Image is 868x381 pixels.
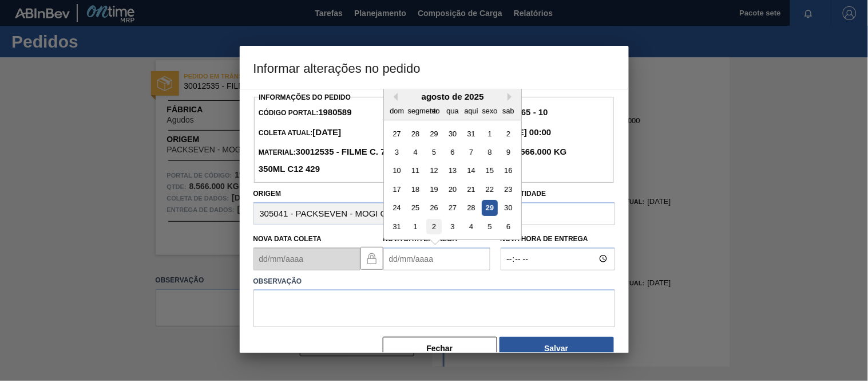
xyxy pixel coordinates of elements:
[253,277,302,285] font: Observação
[390,106,404,115] font: dom
[467,203,475,212] font: 28
[445,144,460,160] div: Escolha quarta-feira, 6 de agosto de 2025
[426,219,441,234] div: Escolha terça-feira, 2 de setembro de 2025
[501,190,546,198] font: Quantidade
[500,337,614,360] button: Salvar
[383,337,497,360] button: Fechar
[430,129,438,138] font: 29
[253,248,360,270] input: dd/mm/aaaa
[487,222,492,231] font: 5
[430,106,438,115] font: ter
[487,148,492,156] font: 8
[513,147,566,156] font: 8.566.000 KG
[501,235,589,243] font: Nova Hora de Entrega
[413,148,417,156] font: 4
[482,106,497,115] font: sexo
[500,182,516,197] div: Escolha sábado, 23 de agosto de 2025
[318,107,351,117] font: 1980589
[407,163,423,178] div: Escolha segunda-feira, 11 de agosto de 2025
[383,235,458,243] font: Nova Data Entrega
[426,182,441,197] div: Escolha terça-feira, 19 de agosto de 2025
[445,219,460,234] div: Escolha quarta-feira, 3 de setembro de 2025
[450,148,454,156] font: 6
[506,129,510,138] font: 2
[389,125,405,141] div: Escolha domingo, 27 de julho de 2025
[500,219,516,234] div: Escolha sábado, 6 de setembro de 2025
[500,144,516,160] div: Escolha sábado, 9 de agosto de 2025
[389,163,405,178] div: Escolha domingo, 10 de agosto de 2025
[508,93,516,101] button: Próximo mês
[463,200,478,215] div: Escolha quinta-feira, 28 de agosto de 2025
[463,163,478,178] div: Escolha quinta-feira, 14 de agosto de 2025
[407,106,439,115] font: segmento
[448,129,456,138] font: 30
[445,125,460,141] div: Escolha quarta-feira, 30 de julho de 2025
[426,144,441,160] div: Escolha terça-feira, 5 de agosto de 2025
[411,203,419,212] font: 25
[393,166,401,175] font: 10
[448,203,456,212] font: 27
[445,163,460,178] div: Escolha quarta-feira, 13 de agosto de 2025
[506,148,510,156] font: 9
[426,200,441,215] div: Escolha terça-feira, 26 de agosto de 2025
[504,203,512,212] font: 30
[411,129,419,138] font: 28
[500,163,516,178] div: Escolha sábado, 16 de agosto de 2025
[390,93,398,101] button: Mês Anterior
[413,222,417,231] font: 1
[426,163,441,178] div: Escolha terça-feira, 12 de agosto de 2025
[407,125,423,141] div: Escolha segunda-feira, 28 de julho de 2025
[389,182,405,197] div: Escolha domingo, 17 de agosto de 2025
[383,248,490,270] input: dd/mm/aaaa
[426,125,441,141] div: Escolha terça-feira, 29 de julho de 2025
[487,129,492,138] font: 1
[411,166,419,175] font: 11
[253,190,282,198] font: Origem
[253,235,322,243] font: Nova Data Coleta
[259,129,313,137] font: Coleta Atual:
[482,200,497,215] div: Escolha sexta-feira, 29 de agosto de 2025
[445,200,460,215] div: Escolha quarta-feira, 27 de agosto de 2025
[395,148,399,156] font: 3
[485,185,493,194] font: 22
[430,166,438,175] font: 12
[389,219,405,234] div: Escolha domingo, 31 de agosto de 2025
[504,185,512,194] font: 23
[463,219,478,234] div: Escolha quinta-feira, 4 de setembro de 2025
[393,185,401,194] font: 17
[421,92,483,101] font: agosto de 2025
[407,200,423,215] div: Escolha segunda-feira, 25 de agosto de 2025
[482,182,497,197] div: Escolha sexta-feira, 22 de agosto de 2025
[463,144,478,160] div: Escolha quinta-feira, 7 de agosto de 2025
[407,144,423,160] div: Escolha segunda-feira, 4 de agosto de 2025
[430,203,438,212] font: 26
[448,185,456,194] font: 20
[387,124,517,235] div: mês 2025-08
[313,127,342,137] font: [DATE]
[259,148,296,156] font: Material:
[432,222,436,231] font: 2
[427,344,453,353] font: Fechar
[506,222,510,231] font: 6
[446,106,458,115] font: qua
[445,182,460,197] div: Escolha quarta-feira, 20 de agosto de 2025
[467,129,475,138] font: 31
[498,127,551,137] font: [DATE] 00:00
[389,200,405,215] div: Escolha domingo, 24 de agosto de 2025
[482,144,497,160] div: Escolha sexta-feira, 8 de agosto de 2025
[365,252,379,265] img: trancado
[407,182,423,197] div: Escolha segunda-feira, 18 de agosto de 2025
[450,222,454,231] font: 3
[482,125,497,141] div: Escolha sexta-feira, 1 de agosto de 2025
[502,106,514,115] font: sab
[393,203,401,212] font: 24
[482,163,497,178] div: Escolha sexta-feira, 15 de agosto de 2025
[259,109,318,117] font: Código Portal:
[485,203,493,212] font: 29
[360,247,383,270] button: trancado
[430,185,438,194] font: 19
[407,219,423,234] div: Escolha segunda-feira, 1 de setembro de 2025
[544,344,568,353] font: Salvar
[448,166,456,175] font: 13
[469,222,473,231] font: 4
